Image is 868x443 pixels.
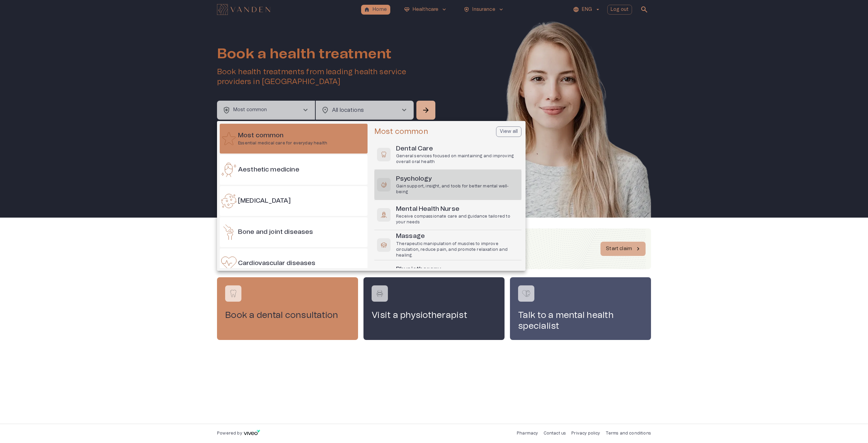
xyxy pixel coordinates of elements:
[396,153,519,165] p: General services focused on maintaining and improving overall oral health
[238,131,327,140] h6: Most common
[238,140,327,146] p: Essential medical care for everyday health
[500,128,518,135] p: View all
[396,214,519,225] p: Receive compassionate care and guidance tailored to your needs
[396,241,519,258] p: Therapeutic manipulation of muscles to improve circulation, reduce pain, and promote relaxation a...
[396,232,519,241] h6: Massage
[396,205,519,214] h6: Mental Health Nurse
[396,183,519,195] p: Gain support, insight, and tools for better mental well-being
[496,126,521,137] button: View all
[238,228,313,237] h6: Bone and joint diseases
[238,259,315,268] h6: Cardiovascular diseases
[238,165,299,175] h6: Aesthetic medicine
[374,127,428,137] h5: Most common
[238,197,291,206] h6: [MEDICAL_DATA]
[396,265,519,274] h6: Physiotherapy
[396,175,519,184] h6: Psychology
[396,144,519,154] h6: Dental Care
